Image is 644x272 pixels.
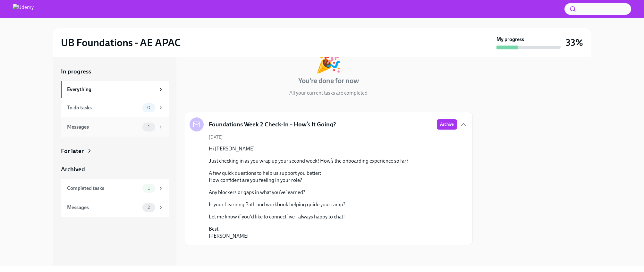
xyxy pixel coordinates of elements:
div: Messages [67,123,140,131]
a: Archived [61,165,169,174]
div: 🎉 [315,51,342,72]
p: All your current tasks are completed [289,89,368,97]
a: For later [61,147,169,155]
span: 0 [143,105,154,110]
img: Udemy [13,4,34,14]
p: Any blockers or gaps in what you’ve learned? [209,189,409,196]
span: 1 [144,186,154,191]
strong: My progress [496,36,524,43]
h5: Foundations Week 2 Check-In – How’s It Going? [209,120,336,129]
p: Let me know if you'd like to connect live - always happy to chat! [209,213,409,220]
span: [DATE] [209,134,223,140]
h2: UB Foundations - AE APAC [61,36,181,49]
p: Is your Learning Path and workbook helping guide your ramp? [209,201,409,208]
p: Just checking in as you wrap up your second week! How’s the onboarding experience so far? [209,157,409,165]
a: Completed tasks1 [61,179,169,198]
span: Archive [440,121,454,128]
div: Everything [67,86,155,93]
div: To do tasks [67,104,140,111]
div: Completed tasks [67,185,140,192]
button: Archive [437,119,457,130]
span: 1 [144,124,154,129]
h4: You're done for now [298,76,359,86]
div: For later [61,147,84,155]
p: Hi [PERSON_NAME] [209,145,409,152]
a: Everything [61,81,169,98]
a: In progress [61,67,169,76]
p: A few quick questions to help us support you better: How confident are you feeling in your role? [209,170,409,184]
a: Messages1 [61,117,169,137]
a: To do tasks0 [61,98,169,117]
p: Best, [PERSON_NAME] [209,225,409,240]
span: 2 [144,205,154,210]
div: Messages [67,204,140,211]
a: Messages2 [61,198,169,217]
h3: 33% [566,37,583,48]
